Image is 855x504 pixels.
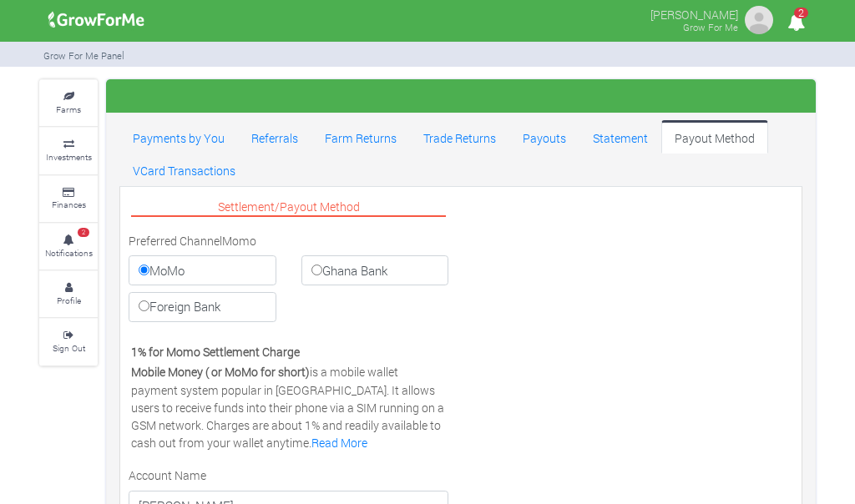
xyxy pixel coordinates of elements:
[56,103,81,115] small: Farms
[46,151,92,163] small: Investments
[52,199,86,210] small: Finances
[119,153,249,186] a: VCard Transactions
[39,80,98,126] a: Farms
[129,292,276,322] label: Foreign Bank
[39,271,98,317] a: Profile
[131,363,446,451] p: is a mobile wallet payment system popular in [GEOGRAPHIC_DATA]. It allows users to receive funds ...
[39,319,98,365] a: Sign Out
[780,16,812,32] a: 2
[129,232,222,249] label: Preferred Channel
[129,466,206,484] label: Account Name
[742,3,776,37] img: growforme image
[311,265,322,275] input: Ghana Bank
[45,247,93,259] small: Notifications
[661,120,768,154] a: Payout Method
[131,198,446,217] p: Settlement/Payout Method
[39,128,98,174] a: Investments
[509,120,579,154] a: Payouts
[794,8,808,18] span: 2
[650,3,738,23] p: [PERSON_NAME]
[131,364,310,380] b: Mobile Money ( or MoMo for short)
[39,176,98,222] a: Finances
[43,49,124,62] small: Grow For Me Panel
[311,435,367,451] a: Read More
[579,120,661,154] a: Statement
[129,255,276,285] label: MoMo
[78,228,89,238] span: 2
[238,120,311,154] a: Referrals
[43,3,150,37] img: growforme image
[410,120,509,154] a: Trade Returns
[57,295,81,306] small: Profile
[131,344,300,360] b: 1% for Momo Settlement Charge
[301,255,449,285] label: Ghana Bank
[53,342,85,354] small: Sign Out
[119,120,238,154] a: Payments by You
[311,120,410,154] a: Farm Returns
[780,3,812,41] i: Notifications
[116,232,461,328] div: Momo
[139,300,149,311] input: Foreign Bank
[39,224,98,270] a: 2 Notifications
[139,265,149,275] input: MoMo
[683,21,738,33] small: Grow For Me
